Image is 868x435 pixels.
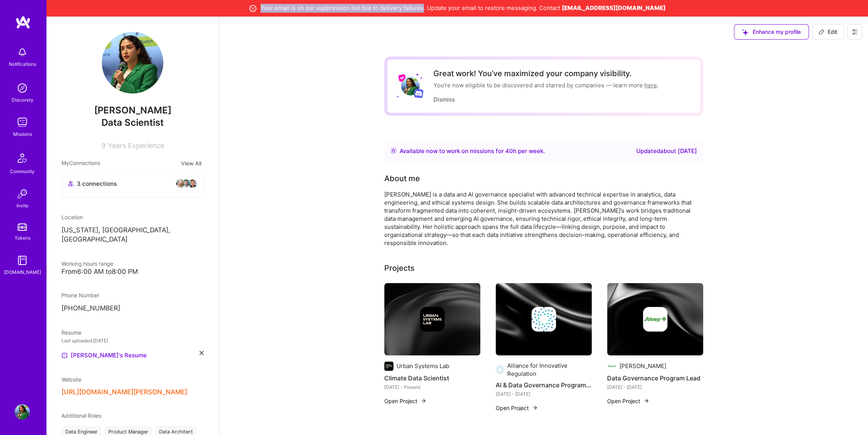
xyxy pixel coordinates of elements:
[643,307,667,332] img: Company logo
[15,186,30,202] img: Invite
[15,404,30,420] img: User Avatar
[607,373,703,383] h4: Data Governance Program Lead
[61,351,147,360] a: [PERSON_NAME]'s Resume
[433,69,659,78] div: Great work! You’ve maximized your company visibility.
[61,412,101,419] span: Additional Roles
[420,307,445,332] img: Company logo
[384,190,692,247] div: [PERSON_NAME] is a data and AI governance specialist with advanced technical expertise in analyti...
[61,292,99,298] span: Phone Number
[390,148,397,154] img: Availability
[17,202,28,210] div: Invite
[636,147,697,156] div: Updated about [DATE]
[15,234,30,242] div: Tokens
[607,397,649,405] button: Open Project
[61,268,204,276] div: From 6:00 AM to 8:00 PM
[532,405,538,411] img: arrow-right
[562,4,666,12] a: [EMAIL_ADDRESS][DOMAIN_NAME]
[643,398,649,404] img: arrow-right
[61,388,187,396] button: [URL][DOMAIN_NAME][PERSON_NAME]
[18,223,27,231] img: tokens
[607,283,703,355] img: cover
[199,351,204,355] i: icon Close
[607,383,703,391] div: [DATE] - [DATE]
[61,172,204,198] button: 3 connectionsavataravataravatar
[384,397,427,405] button: Open Project
[68,181,74,187] i: icon Collaborator
[179,159,204,168] button: View All
[496,390,592,398] div: [DATE] - [DATE]
[644,82,657,89] a: here
[619,362,666,370] div: [PERSON_NAME]
[15,15,31,29] img: logo
[496,380,592,390] h4: AI & Data Governance Program Manager
[13,404,32,420] a: User Avatar
[4,268,41,276] div: [DOMAIN_NAME]
[607,362,616,371] img: Company logo
[61,337,204,345] div: Last uploaded: [DATE]
[108,142,164,150] span: Years Experience
[61,260,113,267] span: Working hours range
[433,81,659,89] div: You’re now eligible to be discovered and starred by companies — learn more .
[61,304,204,313] p: [PHONE_NUMBER]
[15,80,30,96] img: discovery
[505,147,513,155] span: 40
[61,376,81,383] span: Website
[61,329,81,336] span: Resume
[496,283,592,355] img: cover
[384,173,420,184] div: About me
[414,88,423,98] img: Discord logo
[9,60,36,68] div: Notifications
[61,159,100,168] span: My Connections
[812,24,844,40] button: Edit
[384,283,480,355] img: cover
[182,179,191,188] img: avatar
[496,404,538,412] button: Open Project
[433,95,455,103] button: Dismiss
[12,96,33,104] div: Discovery
[400,147,545,156] div: Available now to work on missions for h per week .
[50,4,864,13] div: Your email is on our suppression list due to delivery failures. Update your email to restore mess...
[249,4,257,13] i: icon CloseWhiteCircle
[10,167,35,175] div: Community
[61,226,204,244] p: [US_STATE], [GEOGRAPHIC_DATA], [GEOGRAPHIC_DATA]
[397,362,449,370] div: Urban Systems Lab
[15,45,30,60] img: bell
[101,117,164,128] span: Data Scientist
[384,362,393,371] img: Company logo
[101,142,106,150] span: 9
[420,398,427,404] img: arrow-right
[496,365,504,374] img: Company logo
[15,115,30,130] img: teamwork
[77,180,117,188] span: 3 connections
[401,77,420,95] img: User Avatar
[13,130,32,138] div: Missions
[384,373,480,383] h4: Climate Data Scientist
[61,105,204,116] span: [PERSON_NAME]
[13,149,32,167] img: Community
[507,362,592,378] div: Alliance for Innovative Regulation
[176,179,185,188] img: avatar
[61,213,204,221] div: Location
[61,352,68,358] img: Resume
[531,307,556,332] img: Company logo
[384,262,415,274] div: Projects
[188,179,197,188] img: avatar
[15,253,30,268] img: guide book
[818,28,837,36] span: Edit
[398,74,406,82] img: Lyft logo
[384,383,480,391] div: [DATE] - Present
[102,32,163,93] img: User Avatar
